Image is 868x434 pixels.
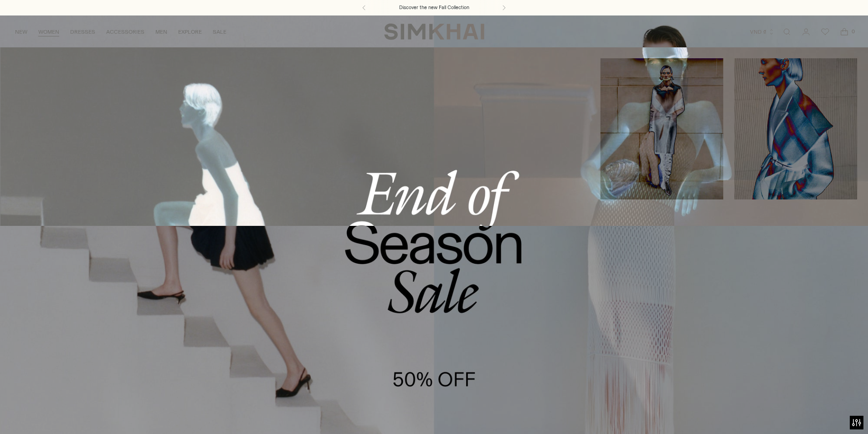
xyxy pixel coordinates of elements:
a: MEN [155,22,167,42]
a: SIMKHAI [384,23,484,41]
a: SALE [213,22,226,42]
a: Discover the new Fall Collection [399,4,469,11]
a: ACCESSORIES [106,22,144,42]
a: DRESSES [70,22,95,42]
a: Open search modal [778,23,796,41]
a: Wishlist [816,23,834,41]
a: Go to the account page [797,23,815,41]
button: VND ₫ [750,22,775,42]
a: Open cart modal [835,23,853,41]
a: EXPLORE [178,22,202,42]
a: WOMEN [38,22,59,42]
a: NEW [15,22,27,42]
span: 0 [849,27,857,36]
